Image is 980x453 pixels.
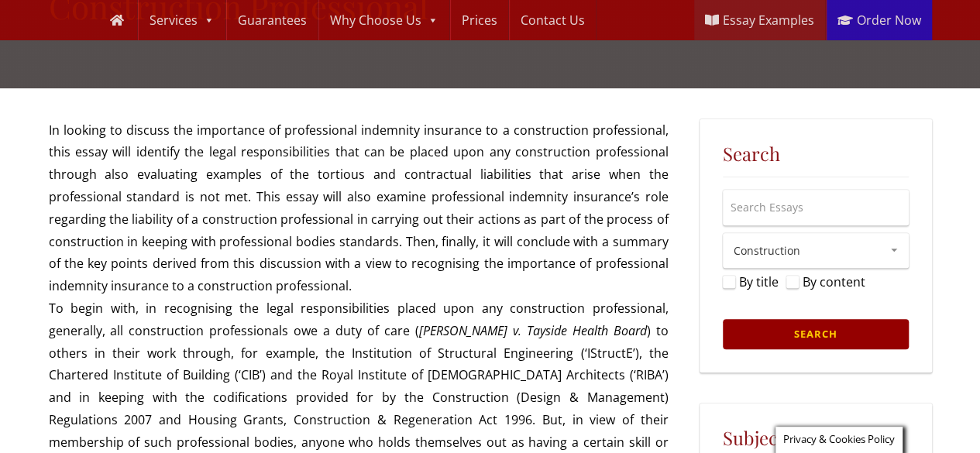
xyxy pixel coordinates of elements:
label: By content [803,276,865,288]
h5: Subjects [723,427,909,449]
span: Privacy & Cookies Policy [783,432,895,446]
label: By title [739,276,779,288]
h5: Search [723,142,909,165]
input: Search Essays [723,190,909,225]
em: [PERSON_NAME] v. Tayside Health Board [419,322,647,339]
input: Search [723,319,909,350]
